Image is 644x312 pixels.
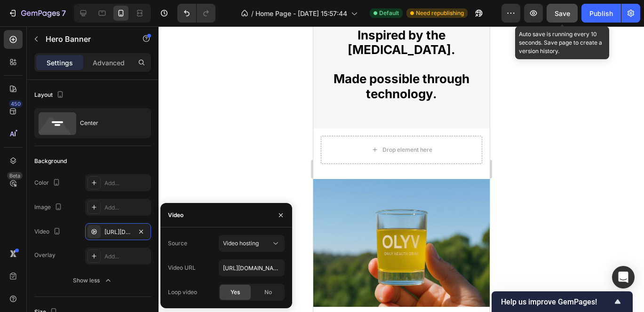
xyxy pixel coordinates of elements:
[34,201,64,214] div: Image
[231,288,240,296] span: Yes
[7,172,23,179] div: Beta
[168,239,187,248] div: Source
[264,288,272,296] span: No
[313,26,490,312] iframe: Design area
[501,297,612,306] span: Help us improve GemPages!
[555,9,570,17] span: Save
[612,266,635,289] div: Open Intercom Messenger
[104,179,149,187] div: Add...
[104,252,149,261] div: Add...
[177,4,215,23] div: Undo/Redo
[168,211,183,219] div: Video
[93,58,125,68] p: Advanced
[46,33,126,45] p: Hero Banner
[34,177,62,189] div: Color
[379,9,399,17] span: Default
[34,89,66,101] div: Layout
[73,276,113,285] div: Show less
[104,203,149,212] div: Add...
[255,8,347,18] span: Home Page - [DATE] 15:57:44
[80,112,137,134] div: Center
[62,8,66,19] p: 7
[223,240,259,247] span: Video hosting
[9,100,23,108] div: 450
[219,259,285,276] input: E.g: https://gempages.net
[547,4,578,23] button: Save
[581,4,621,23] button: Publish
[34,272,151,289] button: Show less
[251,8,254,18] span: /
[168,288,197,296] div: Loop video
[219,235,285,252] button: Video hosting
[104,228,132,236] div: [URL][DOMAIN_NAME]
[34,226,63,238] div: Video
[34,157,67,165] div: Background
[47,58,73,68] p: Settings
[4,4,70,23] button: 7
[416,9,464,17] span: Need republishing
[589,8,613,18] div: Publish
[168,264,196,272] div: Video URL
[501,296,623,307] button: Show survey - Help us improve GemPages!
[34,251,56,259] div: Overlay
